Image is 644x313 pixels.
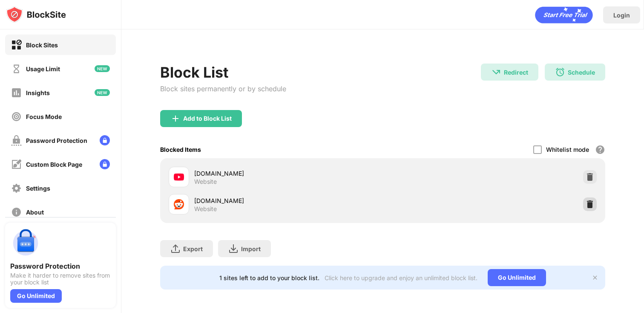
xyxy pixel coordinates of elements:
img: logo-blocksite.svg [6,6,66,23]
div: Whitelist mode [546,146,589,153]
div: Settings [26,185,50,192]
div: Redirect [504,69,528,76]
img: new-icon.svg [95,65,110,72]
img: favicons [174,172,184,182]
img: lock-menu.svg [100,159,110,169]
img: about-off.svg [11,207,22,217]
div: Go Unlimited [10,289,62,303]
div: Password Protection [26,137,87,144]
div: Make it harder to remove sites from your block list [10,272,111,286]
div: animation [535,6,593,23]
img: x-button.svg [592,274,598,281]
div: Block sites permanently or by schedule [160,84,286,93]
div: Login [613,12,630,19]
div: Insights [26,89,50,96]
div: 1 sites left to add to your block list. [219,274,319,281]
div: Website [194,178,217,185]
div: Block List [160,64,286,81]
div: Click here to upgrade and enjoy an unlimited block list. [325,274,477,281]
div: Go Unlimited [488,269,546,286]
img: block-on.svg [11,40,22,50]
div: [DOMAIN_NAME] [194,169,383,178]
div: Add to Block List [183,115,232,122]
div: Export [183,245,203,252]
div: Website [194,205,217,213]
img: favicons [174,199,184,209]
img: password-protection-off.svg [11,135,22,146]
div: Password Protection [10,262,111,270]
img: focus-off.svg [11,111,22,122]
img: lock-menu.svg [100,135,110,145]
div: Usage Limit [26,65,60,72]
img: push-password-protection.svg [10,228,41,258]
div: Schedule [568,69,595,76]
img: new-icon.svg [95,89,110,96]
div: [DOMAIN_NAME] [194,196,383,205]
div: Blocked Items [160,146,201,153]
img: time-usage-off.svg [11,64,22,74]
div: Import [241,245,261,252]
div: Custom Block Page [26,161,82,168]
img: insights-off.svg [11,87,22,98]
div: Focus Mode [26,113,62,120]
div: Block Sites [26,41,58,49]
div: About [26,209,44,216]
img: customize-block-page-off.svg [11,159,22,170]
img: settings-off.svg [11,183,22,194]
